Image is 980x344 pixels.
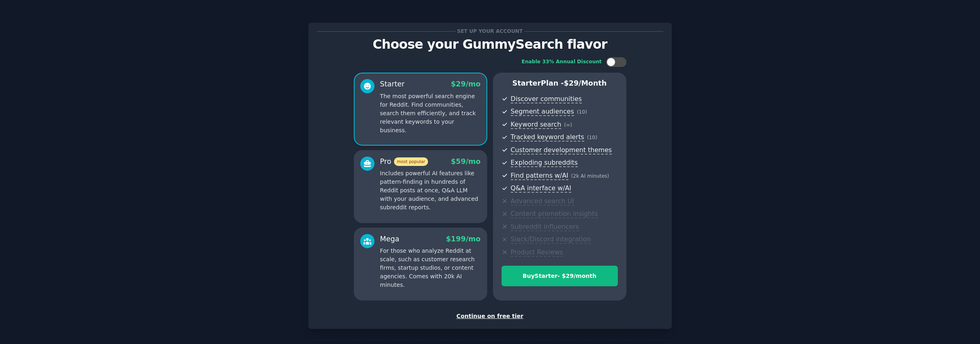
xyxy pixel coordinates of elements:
span: Tracked keyword alerts [511,133,584,142]
p: For those who analyze Reddit at scale, such as customer research firms, startup studios, or conte... [380,247,481,289]
span: Find patterns w/AI [511,172,569,180]
span: Discover communities [511,95,582,103]
div: Enable 33% Annual Discount [522,58,602,66]
span: $ 199 /mo [446,235,480,243]
button: BuyStarter- $29/month [502,266,618,286]
div: Mega [380,234,400,244]
span: ( 10 ) [577,109,587,115]
span: Customer development themes [511,146,612,155]
span: Keyword search [511,120,562,129]
span: $ 29 /month [564,79,607,87]
div: Continue on free tier [317,312,663,320]
span: Set up your account [456,27,524,36]
span: ( 2k AI minutes ) [571,173,610,179]
span: ( ∞ ) [564,122,572,128]
div: Buy Starter - $ 29 /month [502,272,618,280]
span: Q&A interface w/AI [511,184,571,193]
span: Subreddit influencers [511,223,579,231]
span: most popular [394,157,428,166]
p: The most powerful search engine for Reddit. Find communities, search them efficiently, and track ... [380,92,481,135]
div: Pro [380,157,428,167]
span: ( 10 ) [587,135,597,140]
span: Segment audiences [511,107,574,116]
p: Includes powerful AI features like pattern-finding in hundreds of Reddit posts at once, Q&A LLM w... [380,169,481,212]
p: Choose your GummySearch flavor [317,37,663,52]
span: Exploding subreddits [511,159,578,167]
span: $ 29 /mo [451,80,480,88]
span: Slack/Discord integration [511,235,591,244]
p: Starter Plan - [502,78,618,88]
span: Content promotion insights [511,210,598,218]
span: $ 59 /mo [451,157,480,166]
span: Product Reviews [511,248,563,257]
div: Starter [380,79,405,89]
span: Advanced search UI [511,197,574,206]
